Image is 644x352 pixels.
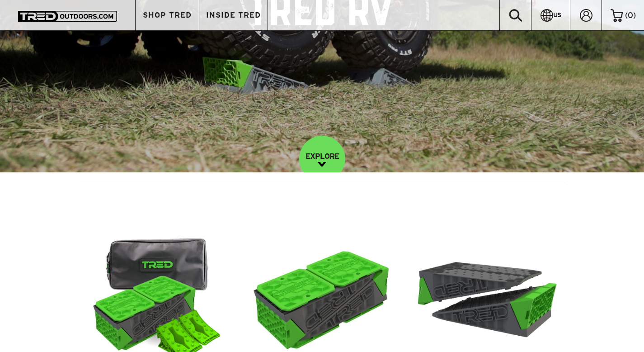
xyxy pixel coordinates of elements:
span: 0 [628,11,633,19]
img: TRED Outdoors America [18,11,117,22]
span: INSIDE TRED [206,11,261,19]
span: SHOP TRED [143,11,192,19]
img: down-image [318,162,326,166]
a: EXPLORE [299,136,345,182]
span: ( ) [625,11,636,19]
img: cart-icon [611,9,623,22]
